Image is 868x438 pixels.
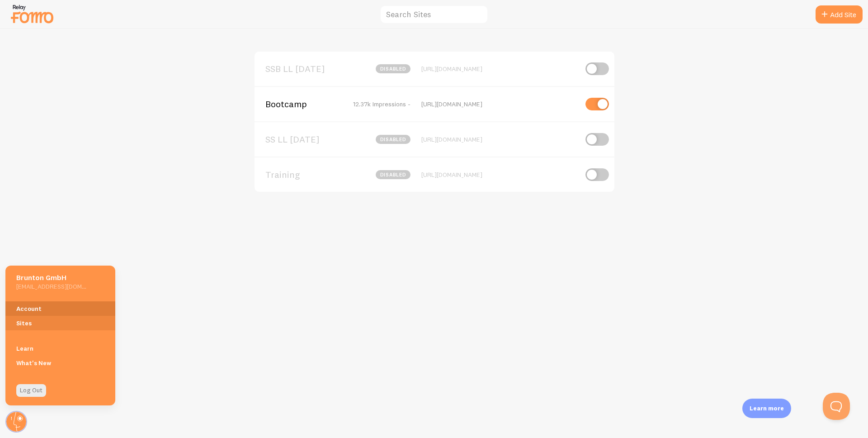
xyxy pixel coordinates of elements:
[16,273,86,282] h5: Brunton GmbH
[742,399,791,418] div: Learn more
[421,171,577,179] div: [URL][DOMAIN_NAME]
[750,404,784,413] p: Learn more
[376,64,410,73] span: disabled
[9,2,55,25] img: fomo-relay-logo-orange.svg
[376,135,410,144] span: disabled
[376,170,410,179] span: disabled
[5,341,115,356] a: Learn
[353,100,410,108] span: 12.37k Impressions -
[16,282,86,290] h5: [EMAIL_ADDRESS][DOMAIN_NAME]
[16,384,46,397] a: Log Out
[5,316,115,330] a: Sites
[421,135,577,143] div: [URL][DOMAIN_NAME]
[5,301,115,316] a: Account
[823,393,850,420] iframe: Help Scout Beacon - Open
[421,100,577,108] div: [URL][DOMAIN_NAME]
[5,356,115,370] a: What's New
[265,65,338,73] span: SSB LL [DATE]
[265,171,338,179] span: Training
[265,100,338,108] span: Bootcamp
[421,65,577,73] div: [URL][DOMAIN_NAME]
[265,135,338,143] span: SS LL [DATE]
